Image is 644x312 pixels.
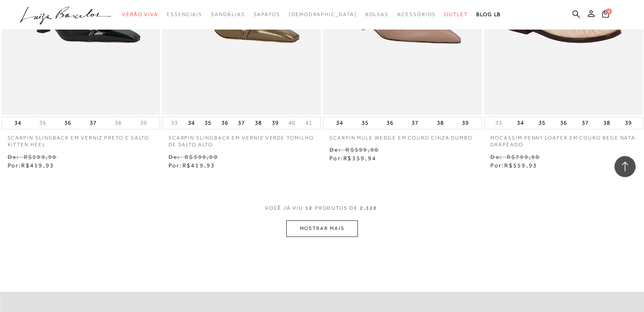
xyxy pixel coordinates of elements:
[169,153,180,160] small: De:
[504,162,537,169] span: R$559,93
[252,117,264,129] button: 38
[397,11,436,17] span: Acessórios
[8,162,55,169] span: Por:
[24,153,57,160] small: R$599,90
[359,117,371,129] button: 35
[514,117,526,129] button: 34
[122,7,158,22] a: categoryNavScreenReaderText
[558,117,569,129] button: 36
[1,129,160,149] a: SCARPIN SLINGBACK EM VERNIZ PRETO E SALTO KITTEN HEEL
[167,11,202,17] span: Essenciais
[409,117,421,129] button: 37
[167,7,202,22] a: categoryNavScreenReaderText
[37,119,49,127] button: 35
[303,119,315,127] button: 41
[235,117,247,129] button: 37
[169,119,180,127] button: 33
[286,119,298,127] button: 40
[506,153,540,160] small: R$799,90
[269,117,281,129] button: 39
[112,119,124,127] button: 38
[601,117,613,129] button: 38
[289,7,357,22] a: noSubCategoriesText
[182,162,216,169] span: R$419,93
[253,11,280,17] span: Sapatos
[185,117,197,129] button: 34
[12,117,24,129] button: 34
[286,220,357,237] button: MOSTRAR MAIS
[162,129,321,149] a: SCARPIN SLINGBACK EM VERNIZ VERDE TOMILHO DE SALTO ALTO
[289,11,357,17] span: [DEMOGRAPHIC_DATA]
[444,11,468,17] span: Outlet
[434,117,446,129] button: 38
[365,7,389,22] a: categoryNavScreenReaderText
[185,153,218,160] small: R$599,90
[21,162,54,169] span: R$419,93
[334,117,345,129] button: 34
[138,119,149,127] button: 39
[122,11,158,17] span: Verão Viva
[600,9,611,21] button: 0
[476,11,501,17] span: BLOG LB
[343,155,376,161] span: R$359,94
[323,129,482,142] a: SCARPIN MULE WEDGE EM COURO CINZA DUMBO
[360,205,377,220] span: 2.320
[62,117,74,129] button: 36
[493,119,505,127] button: 33
[444,7,468,22] a: categoryNavScreenReaderText
[397,7,436,22] a: categoryNavScreenReaderText
[329,146,341,153] small: De:
[265,205,303,212] span: VOCê JÁ VIU
[345,146,379,153] small: R$599,90
[329,155,376,161] span: Por:
[622,117,634,129] button: 39
[490,162,537,169] span: Por:
[305,205,313,220] span: 12
[459,117,471,129] button: 39
[169,162,216,169] span: Por:
[365,11,389,17] span: Bolsas
[490,153,502,160] small: De:
[211,11,245,17] span: Sandálias
[484,129,643,149] a: MOCASSIM PENNY LOAFER EM COURO BEGE NATA DRAPEADO
[536,117,548,129] button: 35
[476,7,501,22] a: BLOG LB
[253,7,280,22] a: categoryNavScreenReaderText
[87,117,99,129] button: 37
[202,117,214,129] button: 35
[606,8,612,14] span: 0
[219,117,231,129] button: 36
[315,205,358,212] span: PRODUTOS DE
[211,7,245,22] a: categoryNavScreenReaderText
[384,117,396,129] button: 36
[579,117,591,129] button: 37
[8,153,19,160] small: De:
